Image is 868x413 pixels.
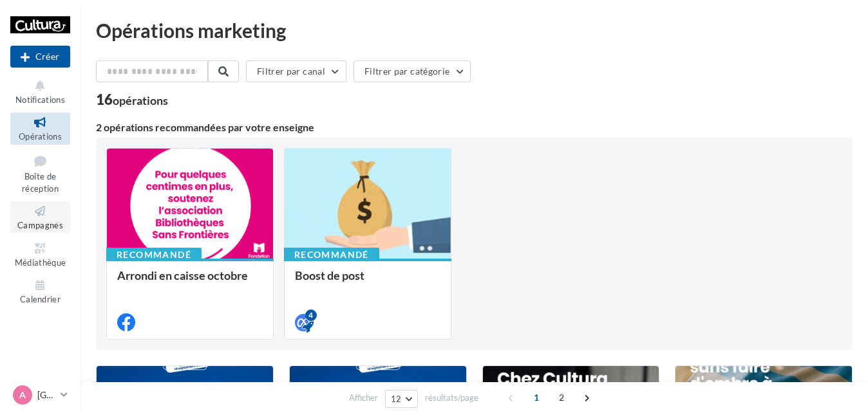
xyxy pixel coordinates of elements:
span: 2 [551,387,572,408]
a: Campagnes [10,201,70,233]
button: Notifications [10,76,70,107]
a: Opérations [10,113,70,144]
button: Filtrer par canal [246,60,346,82]
span: Boîte de réception [22,171,59,194]
button: Créer [10,46,70,68]
div: 16 [96,93,168,107]
div: Boost de post [295,269,440,295]
div: Opérations marketing [96,21,853,40]
div: Arrondi en caisse octobre [117,269,263,295]
p: [GEOGRAPHIC_DATA] [37,389,55,401]
a: A [GEOGRAPHIC_DATA] [10,383,70,407]
span: Notifications [15,95,65,105]
div: Recommandé [106,248,202,262]
div: Recommandé [284,248,379,262]
span: 1 [526,387,547,408]
span: résultats/page [425,392,478,404]
span: Opérations [19,131,62,142]
a: Boîte de réception [10,150,70,197]
a: Médiathèque [10,239,70,270]
button: 12 [385,390,418,408]
a: Calendrier [10,275,70,307]
span: Médiathèque [15,257,66,268]
span: Afficher [349,392,378,404]
div: opérations [113,95,168,106]
span: A [19,389,26,401]
div: 4 [305,309,317,321]
span: Calendrier [20,294,61,304]
div: Nouvelle campagne [10,46,70,68]
span: Campagnes [17,220,63,230]
button: Filtrer par catégorie [354,60,471,82]
span: 12 [391,394,402,404]
div: 2 opérations recommandées par votre enseigne [96,122,853,133]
